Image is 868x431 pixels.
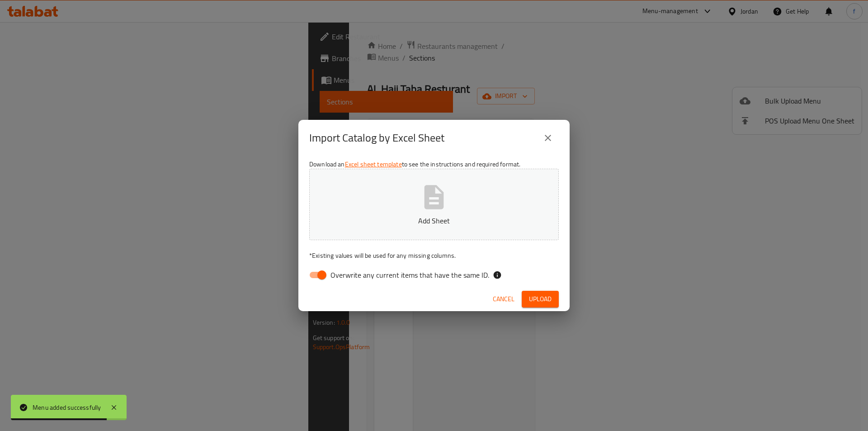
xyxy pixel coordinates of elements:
[330,270,489,280] span: Overwrite any current items that have the same ID.
[537,127,559,149] button: close
[309,131,444,145] h2: Import Catalog by Excel Sheet
[522,291,559,308] button: Upload
[309,169,559,240] button: Add Sheet
[298,156,570,287] div: Download an to see the instructions and required format.
[489,291,518,308] button: Cancel
[323,215,545,226] p: Add Sheet
[309,251,559,260] p: Existing values will be used for any missing columns.
[493,270,502,279] svg: If the overwrite option isn't selected, then the items that match an existing ID will be ignored ...
[493,294,514,305] span: Cancel
[33,403,101,412] div: Menu added successfully
[529,294,552,305] span: Upload
[345,158,402,170] a: Excel sheet template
